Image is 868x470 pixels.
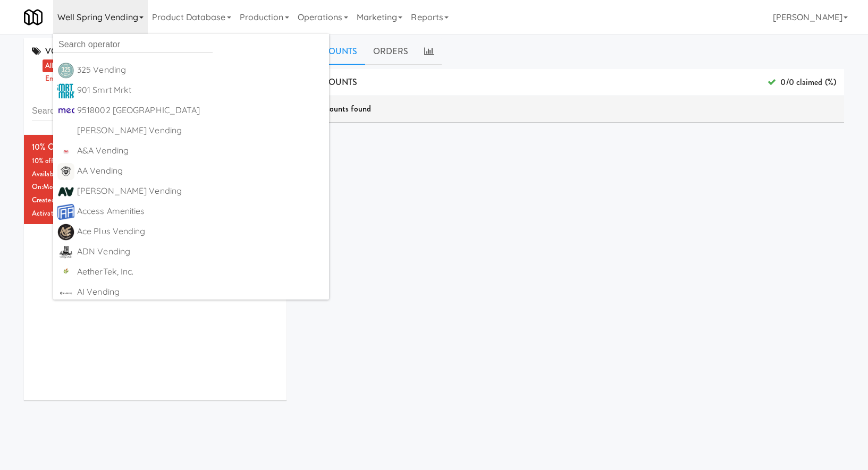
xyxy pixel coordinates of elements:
div: AetherTek, Inc. [77,264,325,280]
input: Search operator [53,37,213,53]
span: VOUCHERS [32,45,92,57]
img: kgvx9ubdnwdmesdqrgmd.png [57,203,74,220]
div: 901 Smrt Mrkt [77,82,325,98]
span: 0/0 claimed (%) [768,74,836,90]
div: Ace Plus Vending [77,224,325,240]
img: ck9lluqwz49r4slbytpm.png [57,284,74,301]
div: [PERSON_NAME] Vending [77,183,325,199]
a: Accounts [302,38,365,65]
div: [PERSON_NAME] Vending [77,123,325,139]
div: 10% off [32,155,279,168]
img: ACwAAAAAAQABAAACADs= [57,123,74,140]
li: Expire10% OFF on Greenvue Apartments10% offforsite:Greenvue Apartments - CoolerAvailable from20:0... [24,135,286,225]
span: Mo [43,182,52,192]
span: Created by [32,195,111,205]
img: ir0uzeqxfph1lfkm2qud.jpg [57,82,74,99]
img: Micromart [24,8,43,27]
div: 325 Vending [77,62,325,78]
span: On: [32,182,43,192]
a: all [43,59,56,73]
div: AA Vending [77,163,325,179]
div: 9518002 [GEOGRAPHIC_DATA] [77,102,325,118]
span: ACCOUNTS [310,76,357,88]
img: wikircranfrz09drhcio.png [57,264,74,281]
img: q2obotf9n3qqirn9vbvw.jpg [57,143,74,160]
div: ADN Vending [77,244,325,260]
input: Search vouchers [32,101,279,121]
a: ORDERS [365,38,416,65]
img: kbrytollda43ilh6wexs.png [57,62,74,79]
span: Available from [32,169,73,179]
a: employee gift [43,72,89,86]
span: Activated [32,208,81,218]
span: Tu [53,182,59,192]
div: Access Amenities [77,203,325,219]
div: 10% OFF on Greenvue Apartments [32,139,156,155]
img: fg1tdwzclvcgadomhdtp.png [57,224,74,241]
div: 0 accounts found [302,96,844,122]
div: A&A Vending [77,143,325,159]
img: dcdxvmg3yksh6usvjplj.png [57,163,74,180]
img: ucvciuztr6ofmmudrk1o.png [57,183,74,200]
div: AI Vending [77,284,325,300]
img: btfbkppilgpqn7n9svkz.png [57,244,74,261]
img: pbzj0xqistzv78rw17gh.jpg [57,102,74,119]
